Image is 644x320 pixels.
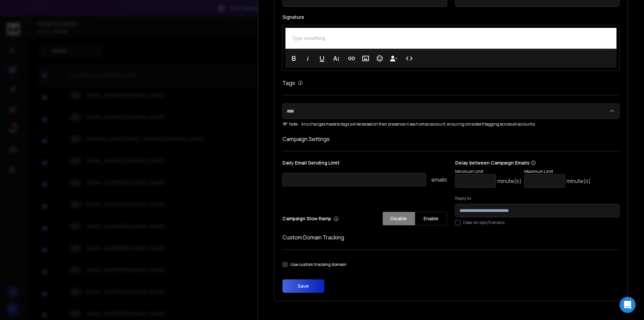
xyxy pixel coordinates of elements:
[282,135,620,143] h1: Campaign Settings
[282,79,295,87] h1: Tags
[373,52,386,65] button: Emoticons
[463,220,504,225] label: Clear all replyTo emails
[282,122,299,127] span: Note:
[431,176,447,184] p: emails
[620,297,636,313] div: Open Intercom Messenger
[403,52,416,65] button: Code View
[455,159,591,166] p: Delay between Campaign Emails
[330,52,342,65] button: More Text
[497,177,522,185] p: minute(s)
[282,233,620,241] h1: Custom Domain Tracking
[282,122,620,127] div: Any changes made to tags will be based on their presence in each email account, ensuring consiste...
[383,212,415,225] button: Disable
[302,52,314,65] button: Italic (Ctrl+I)
[415,212,447,225] button: Enable
[455,196,620,201] label: Reply to
[345,52,358,65] button: Insert Link (Ctrl+K)
[287,52,300,65] button: Bold (Ctrl+B)
[316,52,328,65] button: Underline (Ctrl+U)
[387,52,400,65] button: Insert Unsubscribe Link
[455,169,522,174] p: Minimum Limit
[282,215,339,222] p: Campaign Slow Ramp
[282,279,324,293] button: Save
[524,169,591,174] p: Maximum Limit
[282,15,620,19] label: Signature
[290,262,346,267] label: Use custom tracking domain
[567,177,591,185] p: minute(s)
[282,159,447,169] p: Daily Email Sending Limit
